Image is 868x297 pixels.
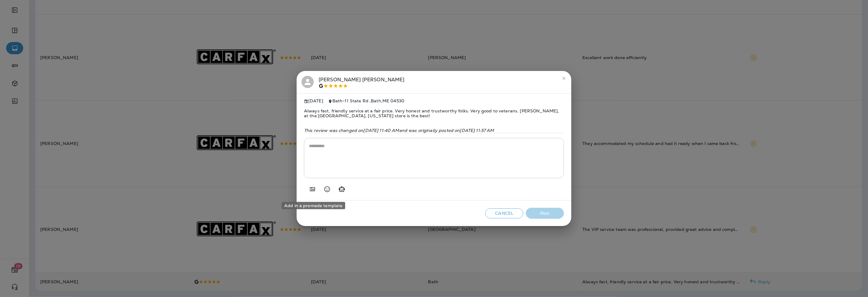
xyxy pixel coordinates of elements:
[304,128,564,133] p: This review was changed on [DATE] 11:40 AM
[559,73,569,83] button: close
[485,208,523,218] button: Cancel
[332,98,404,104] span: Bath - 11 State Rd , Bath , ME 04530
[319,76,405,89] div: [PERSON_NAME] [PERSON_NAME]
[282,202,345,209] div: Add in a premade template
[321,183,333,195] button: Select an emoji
[304,98,323,104] span: [DATE]
[304,104,564,123] span: Always fast, friendly service at a fair price. Very honest and trustworthy folks. Very good to ve...
[399,128,494,133] span: and was originally posted on [DATE] 11:57 AM
[336,183,348,195] button: Generate AI response
[306,183,319,195] button: Add in a premade template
